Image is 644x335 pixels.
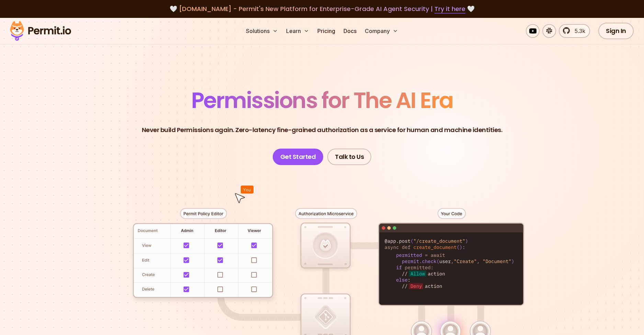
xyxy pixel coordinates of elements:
[273,149,324,165] a: Get Started
[434,4,465,13] a: Try it here
[243,24,281,38] button: Solutions
[7,19,74,43] img: Permit logo
[191,85,453,116] span: Permissions for The AI Era
[570,27,585,35] span: 5.3k
[598,23,634,39] a: Sign In
[315,24,338,38] a: Pricing
[327,149,371,165] a: Talk to Us
[341,24,359,38] a: Docs
[142,125,502,135] p: Never build Permissions again. Zero-latency fine-grained authorization as a service for human and...
[179,4,465,13] span: [DOMAIN_NAME] - Permit's New Platform for Enterprise-Grade AI Agent Security |
[362,24,401,38] button: Company
[283,24,312,38] button: Learn
[559,24,590,38] a: 5.3k
[16,4,628,14] div: 🤍 🤍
